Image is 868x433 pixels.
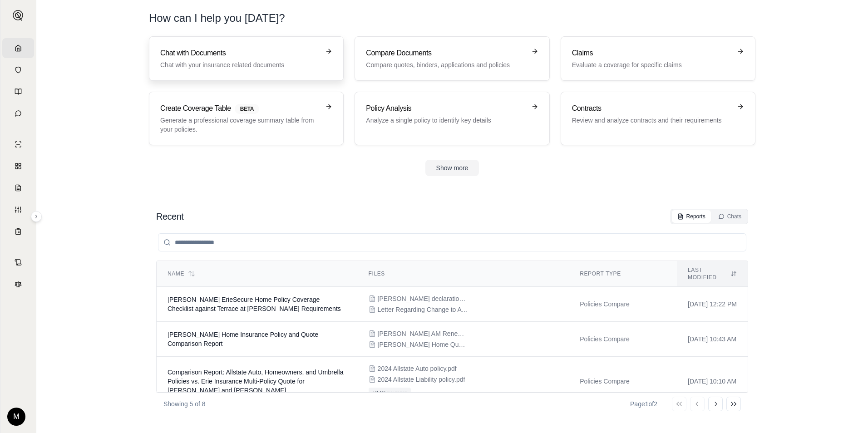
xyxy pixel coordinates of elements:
a: Chat with DocumentsChat with your insurance related documents [149,36,344,81]
h1: How can I help you [DATE]? [149,11,285,25]
button: Expand sidebar [9,6,27,25]
h3: Policy Analysis [366,103,525,114]
p: Review and analyze contracts and their requirements [572,116,731,125]
td: Policies Compare [569,322,677,357]
p: Chat with your insurance related documents [160,60,320,69]
h3: Create Coverage Table [160,103,320,114]
a: Compare DocumentsCompare quotes, binders, applications and policies [355,36,549,81]
span: S. Kimble AM Renewal.pdf [378,329,469,338]
a: Create Coverage TableBETAGenerate a professional coverage summary table from your policies. [149,92,344,145]
span: BETA [235,104,259,114]
td: [DATE] 12:22 PM [677,287,748,322]
span: 2024 Allstate Liability policy.pdf [378,375,465,384]
a: Chat [2,103,34,123]
a: Contract Analysis [2,252,34,272]
h2: Recent [156,210,183,223]
button: Show more [425,160,479,176]
h3: Chat with Documents [160,48,320,59]
button: +2 Show more [369,388,411,399]
a: Legal Search Engine [2,274,34,294]
span: Sara Kimble Home Insurance Policy and Quote Comparison Report [168,331,318,347]
a: Documents Vault [2,60,34,80]
h3: Claims [572,48,731,59]
div: Last modified [688,266,737,281]
a: Prompt Library [2,82,34,102]
td: [DATE] 10:10 AM [677,357,748,406]
div: Chats [718,213,741,220]
span: 2024 Allstate Auto policy.pdf [378,364,457,373]
span: S. Kimble Home Quote.pdf [378,340,469,349]
p: Analyze a single policy to identify key details [366,116,525,125]
a: ClaimsEvaluate a coverage for specific claims [561,36,755,81]
td: [DATE] 10:43 AM [677,322,748,357]
p: Compare quotes, binders, applications and policies [366,60,525,69]
div: Page 1 of 2 [630,399,657,408]
span: Matthew O'Neill ErieSecure Home Policy Coverage Checklist against Terrace at Montgomery HOA Requi... [168,296,341,312]
p: Generate a professional coverage summary table from your policies. [160,116,320,134]
a: Policy AnalysisAnalyze a single policy to identify key details [355,92,549,145]
span: m. oniell declarations.pdf [378,294,469,303]
p: Evaluate a coverage for specific claims [572,60,731,69]
td: Policies Compare [569,357,677,406]
th: Files [358,261,569,287]
a: Home [2,38,34,58]
a: Single Policy [2,134,34,154]
div: M [7,408,25,426]
h3: Contracts [572,103,731,114]
a: ContractsReview and analyze contracts and their requirements [561,92,755,145]
p: Showing 5 of 8 [163,399,206,408]
div: Name [168,270,347,277]
a: Coverage Table [2,221,34,241]
td: Policies Compare [569,287,677,322]
div: Reports [677,213,705,220]
a: Claim Coverage [2,178,34,198]
th: Report Type [569,261,677,287]
a: Policy Comparisons [2,156,34,176]
button: Expand sidebar [31,211,42,222]
span: Comparison Report: Allstate Auto, Homeowners, and Umbrella Policies vs. Erie Insurance Multi-Poli... [168,369,344,394]
span: Letter Regarding Change to Association Insurance - 8.22.25.pdf [378,305,469,314]
button: Reports [672,210,711,223]
img: Expand sidebar [13,10,24,21]
a: Custom Report [2,200,34,220]
h3: Compare Documents [366,48,525,59]
button: Chats [713,210,747,223]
